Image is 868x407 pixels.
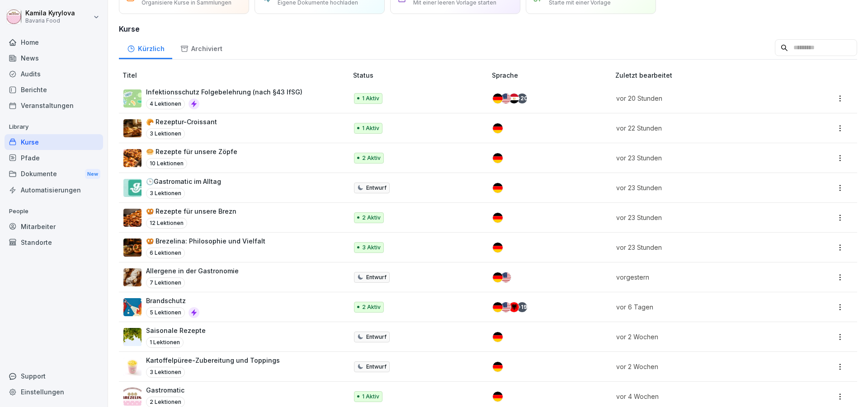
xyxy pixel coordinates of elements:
[615,70,795,80] p: Zuletzt bearbeitet
[5,150,103,166] a: Pfade
[123,328,142,346] img: hlxsrbkgj8kqt3hz29gin1m1.png
[25,18,75,24] p: Bavaria Food
[616,332,784,342] p: vor 2 Wochen
[146,158,187,169] p: 10 Lektionen
[146,98,185,109] p: 4 Lektionen
[123,388,142,406] img: cvyeni0kzfjypsfql7urekt0.png
[5,204,103,219] p: People
[517,94,527,103] div: + 20
[493,183,503,193] img: de.svg
[362,214,381,222] p: 2 Aktiv
[616,183,784,192] p: vor 23 Stunden
[616,153,784,163] p: vor 23 Stunden
[5,134,103,150] a: Kurse
[493,213,503,223] img: de.svg
[146,117,217,126] p: 🥐 Rezeptur-Croissant
[5,219,103,234] div: Mitarbeiter
[493,153,503,163] img: de.svg
[146,87,302,97] p: Infektionsschutz Folgebelehrung (nach §43 IfSG)
[493,243,503,253] img: de.svg
[366,273,387,281] p: Entwurf
[5,368,103,384] div: Support
[123,298,142,316] img: b0iy7e1gfawqjs4nezxuanzk.png
[362,124,379,132] p: 1 Aktiv
[493,332,503,342] img: de.svg
[509,302,519,312] img: al.svg
[5,384,103,400] a: Einstellungen
[501,302,511,312] img: us.svg
[5,34,103,50] a: Home
[146,218,187,229] p: 12 Lektionen
[146,385,185,395] p: Gastromatic
[123,209,142,227] img: wxm90gn7bi8v0z1otajcw90g.png
[146,248,185,258] p: 6 Lektionen
[362,393,379,401] p: 1 Aktiv
[123,119,142,137] img: uhtymuwb888vgz1ed1ergwse.png
[616,302,784,312] p: vor 6 Tagen
[501,272,511,282] img: us.svg
[616,362,784,371] p: vor 2 Wochen
[146,326,206,335] p: Saisonale Rezepte
[123,179,142,197] img: zf1diywe2uika4nfqdkmjb3e.png
[616,213,784,222] p: vor 23 Stunden
[493,302,503,312] img: de.svg
[146,356,280,365] p: Kartoffelpüree-Zubereitung und Toppings
[146,337,184,348] p: 1 Lektionen
[493,392,503,402] img: de.svg
[146,206,236,216] p: 🥨 Rezepte für unsere Brezn
[493,362,503,372] img: de.svg
[362,303,381,311] p: 2 Aktiv
[146,296,199,305] p: Brandschutz
[123,268,142,286] img: q9ka5lds5r8z6j6e6z37df34.png
[123,70,349,80] p: Titel
[123,89,142,108] img: tgff07aey9ahi6f4hltuk21p.png
[172,36,230,59] a: Archiviert
[123,358,142,376] img: ur5kfpj4g1mhuir9rzgpc78h.png
[362,243,381,252] p: 3 Aktiv
[123,149,142,167] img: g80a8fc6kexzniuu9it64ulf.png
[509,94,519,103] img: eg.svg
[146,236,265,246] p: 🥨 Brezelina: Philosophie und Vielfalt
[5,98,103,113] div: Veranstaltungen
[362,94,379,103] p: 1 Aktiv
[5,50,103,66] a: News
[5,182,103,198] a: Automatisierungen
[119,36,172,59] a: Kürzlich
[517,302,527,312] div: + 19
[493,94,503,103] img: de.svg
[493,123,503,133] img: de.svg
[146,367,185,378] p: 3 Lektionen
[5,66,103,82] a: Audits
[616,272,784,282] p: vorgestern
[146,277,185,288] p: 7 Lektionen
[616,94,784,103] p: vor 20 Stunden
[493,272,503,282] img: de.svg
[146,147,237,156] p: 🥯 Rezepte für unsere Zöpfe
[146,188,185,199] p: 3 Lektionen
[85,169,100,179] div: New
[353,70,488,80] p: Status
[119,23,857,34] h3: Kurse
[492,70,612,80] p: Sprache
[5,82,103,98] a: Berichte
[501,94,511,103] img: us.svg
[5,120,103,134] p: Library
[616,123,784,133] p: vor 22 Stunden
[616,392,784,401] p: vor 4 Wochen
[5,234,103,250] a: Standorte
[146,128,185,139] p: 3 Lektionen
[146,266,239,276] p: Allergene in der Gastronomie
[616,243,784,252] p: vor 23 Stunden
[123,239,142,257] img: t56ti2n3rszkn94es0nvan4l.png
[5,166,103,182] div: Dokumente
